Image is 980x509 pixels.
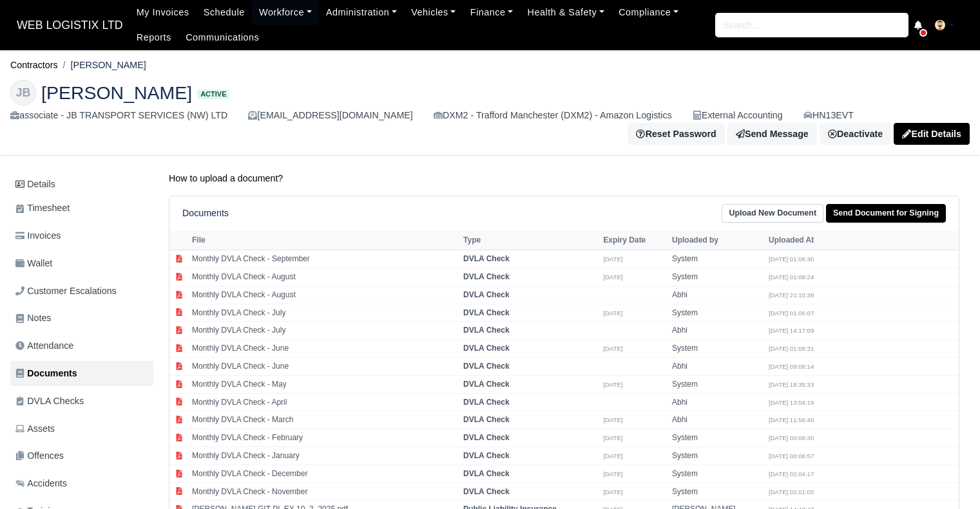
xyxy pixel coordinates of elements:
small: [DATE] 02:01:05 [769,488,814,495]
th: Type [460,231,600,250]
strong: DVLA Check [463,415,510,424]
td: Monthly DVLA Check - July [189,304,460,322]
span: [PERSON_NAME] [41,84,192,102]
a: Assets [10,416,153,441]
small: [DATE] [603,434,622,441]
td: Abhi [669,393,765,411]
a: Upload New Document [722,204,823,223]
small: [DATE] 01:05:07 [769,310,814,317]
strong: DVLA Check [463,272,510,281]
small: [DATE] 14:17:09 [769,327,814,334]
strong: DVLA Check [463,362,510,371]
td: System [669,304,765,322]
td: Monthly DVLA Check - June [189,358,460,376]
a: Customer Escalations [10,279,153,304]
small: [DATE] 00:06:57 [769,452,814,459]
td: Monthly DVLA Check - September [189,250,460,268]
div: associate - JB TRANSPORT SERVICES (NW) LTD [10,108,227,123]
td: Monthly DVLA Check - November [189,483,460,501]
small: [DATE] [603,452,622,459]
td: Monthly DVLA Check - March [189,411,460,429]
strong: DVLA Check [463,326,510,335]
a: Offences [10,443,153,468]
small: [DATE] 01:06:30 [769,255,814,263]
strong: DVLA Check [463,344,510,353]
small: [DATE] 21:15:38 [769,292,814,299]
small: [DATE] 09:08:14 [769,363,814,370]
a: Wallet [10,251,153,276]
strong: DVLA Check [463,254,510,263]
td: System [669,483,765,501]
strong: DVLA Check [463,487,510,496]
a: How to upload a document? [169,173,283,183]
td: Abhi [669,322,765,340]
small: [DATE] 13:04:19 [769,399,814,406]
input: Search... [715,13,908,37]
a: Send Message [727,123,817,145]
div: Joshua James Blemmings [1,69,979,156]
small: [DATE] [603,470,622,477]
a: Accidents [10,471,153,496]
small: [DATE] [603,255,622,263]
td: Monthly DVLA Check - April [189,393,460,411]
td: Monthly DVLA Check - August [189,268,460,286]
td: Monthly DVLA Check - June [189,340,460,358]
a: Edit Details [894,123,970,145]
small: [DATE] [603,416,622,423]
th: Uploaded At [765,231,862,250]
div: External Accounting [693,108,783,123]
strong: DVLA Check [463,308,510,317]
div: JB [10,80,36,106]
a: Contractors [10,60,58,70]
td: Monthly DVLA Check - August [189,286,460,304]
span: Assets [15,421,55,436]
span: Wallet [15,256,52,271]
span: Notes [15,311,51,326]
small: [DATE] 18:35:33 [769,381,814,388]
a: Send Document for Signing [826,204,946,223]
td: Monthly DVLA Check - January [189,447,460,465]
strong: DVLA Check [463,380,510,389]
small: [DATE] [603,345,622,352]
th: Expiry Date [600,231,669,250]
td: Abhi [669,411,765,429]
td: Abhi [669,286,765,304]
h6: Documents [182,208,229,219]
small: [DATE] [603,273,622,281]
a: Reports [130,25,178,50]
span: Documents [15,366,77,381]
td: System [669,429,765,447]
strong: DVLA Check [463,451,510,460]
button: Reset Password [628,123,724,145]
span: Active [197,89,229,99]
th: Uploaded by [669,231,765,250]
small: [DATE] 02:04:17 [769,470,814,477]
td: Monthly DVLA Check - December [189,465,460,483]
span: Timesheet [15,201,70,216]
li: [PERSON_NAME] [58,58,146,73]
a: Timesheet [10,196,153,221]
small: [DATE] 00:06:30 [769,434,814,441]
a: DVLA Checks [10,389,153,414]
span: Attendance [15,338,73,353]
small: [DATE] 01:08:24 [769,273,814,281]
td: System [669,268,765,286]
strong: DVLA Check [463,433,510,442]
span: WEB LOGISTIX LTD [10,12,130,38]
a: HN13EVT [803,108,854,123]
a: Communications [178,25,267,50]
strong: DVLA Check [463,469,510,478]
a: Deactivate [820,123,891,145]
small: [DATE] [603,381,622,388]
td: System [669,375,765,393]
small: [DATE] 11:56:40 [769,416,814,423]
td: System [669,447,765,465]
a: Invoices [10,223,153,248]
span: Invoices [15,228,61,243]
strong: DVLA Check [463,398,510,407]
th: File [189,231,460,250]
span: Offences [15,449,64,463]
span: Accidents [15,476,67,491]
td: Monthly DVLA Check - July [189,322,460,340]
